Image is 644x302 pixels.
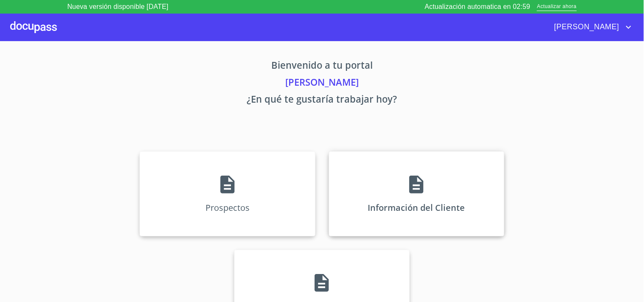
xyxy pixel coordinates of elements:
[425,2,531,12] p: Actualización automatica en 02:59
[368,202,465,213] p: Información del Cliente
[67,2,169,12] p: Nueva versión disponible [DATE]
[61,58,584,75] p: Bienvenido a tu portal
[537,3,577,11] span: Actualizar ahora
[548,20,634,34] button: account of current user
[548,20,624,34] span: [PERSON_NAME]
[61,92,584,109] p: ¿En qué te gustaría trabajar hoy?
[61,75,584,92] p: [PERSON_NAME]
[205,202,250,213] p: Prospectos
